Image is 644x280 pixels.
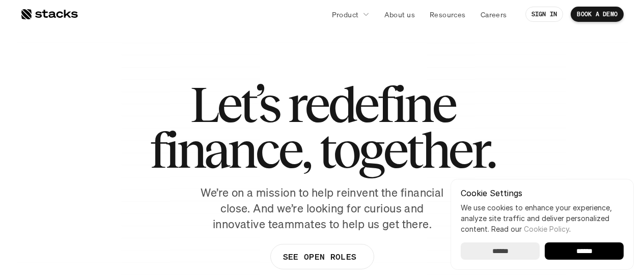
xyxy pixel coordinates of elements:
p: Cookie Settings [461,189,624,197]
a: SIGN IN [525,7,564,22]
a: Resources [424,5,472,23]
p: We’re on a mission to help reinvent the financial close. And we’re looking for curious and innova... [195,185,450,232]
a: Cookie Policy [524,225,569,233]
p: Product [332,9,359,20]
a: BOOK A DEMO [571,7,624,22]
p: BOOK A DEMO [577,11,618,18]
p: Careers [481,9,507,20]
h1: Let’s redefine finance, together. [150,81,495,173]
a: SEE OPEN ROLES [270,244,374,269]
p: Resources [430,9,466,20]
p: About us [384,9,415,20]
a: About us [378,5,421,23]
p: SEE OPEN ROLES [283,250,356,264]
span: Read our . [491,225,571,233]
p: We use cookies to enhance your experience, analyze site traffic and deliver personalized content. [461,202,624,234]
p: SIGN IN [531,11,557,18]
a: Careers [474,5,513,23]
